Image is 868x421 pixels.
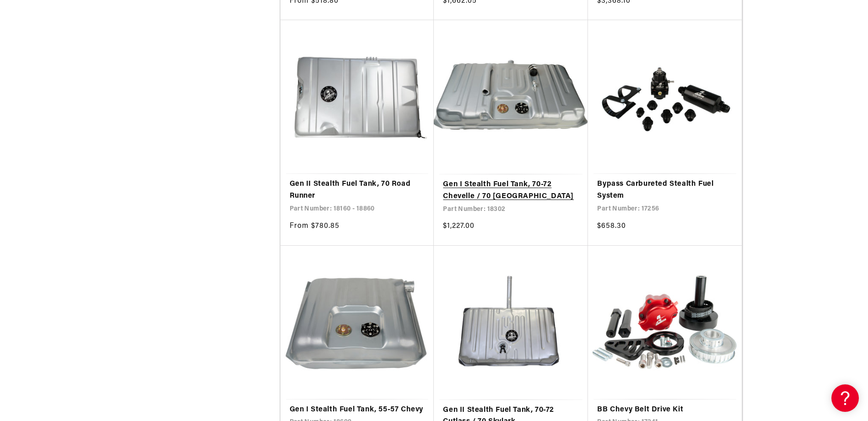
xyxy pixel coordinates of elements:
a: BB Chevy Belt Drive Kit [597,404,733,416]
a: Gen I Stealth Fuel Tank, 55-57 Chevy [290,404,425,416]
a: Gen I Stealth Fuel Tank, 70-72 Chevelle / 70 [GEOGRAPHIC_DATA] [443,179,579,202]
a: Gen II Stealth Fuel Tank, 70 Road Runner [290,178,425,202]
a: Bypass Carbureted Stealth Fuel System [597,178,733,202]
